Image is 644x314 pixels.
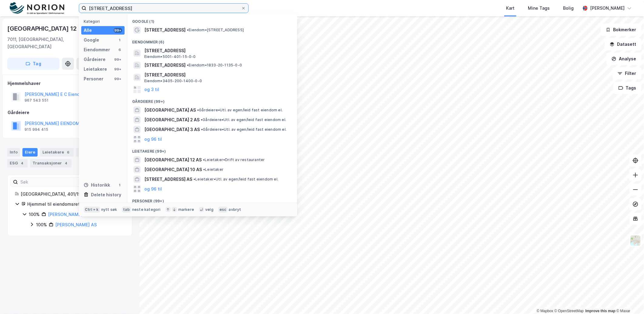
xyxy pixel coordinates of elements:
[193,177,195,181] span: •
[612,67,642,79] button: Filter
[187,28,244,32] span: Eiendom • [STREET_ADDRESS]
[127,144,297,155] div: Leietakere (99+)
[144,54,196,59] span: Eiendom • 5001-401-15-0-0
[84,181,110,189] div: Historikk
[229,207,241,212] div: avbryt
[197,108,283,113] span: Gårdeiere • Utl. av egen/leid fast eiendom el.
[630,235,641,246] img: Z
[613,82,642,94] button: Tags
[48,212,117,217] a: [PERSON_NAME] E C Eiendom AS
[193,177,278,182] span: Leietaker • Utl. av egen/leid fast eiendom el.
[84,207,100,213] div: Ctrl + k
[117,38,122,42] div: 1
[201,117,203,122] span: •
[84,19,125,24] div: Kategori
[29,211,40,218] div: 100%
[605,38,642,50] button: Datasett
[84,27,92,34] div: Alle
[7,58,59,70] button: Tag
[30,159,72,167] div: Transaksjoner
[144,156,202,164] span: [GEOGRAPHIC_DATA] 12 AS
[10,2,64,15] img: norion-logo.80e7a08dc31c2e691866.png
[144,106,196,114] span: [GEOGRAPHIC_DATA] AS
[25,98,49,103] div: 967 543 551
[144,79,202,83] span: Eiendom • 3405-200-1400-0-0
[218,207,228,213] div: esc
[606,53,642,65] button: Analyse
[122,207,131,213] div: tab
[614,285,644,314] iframe: Chat Widget
[127,94,297,105] div: Gårdeiere (99+)
[8,109,132,116] div: Gårdeiere
[537,309,553,313] a: Mapbox
[18,177,84,187] input: Søk
[205,207,213,212] div: velg
[201,127,203,132] span: •
[27,201,125,208] div: Hjemmel til eiendomsrett
[601,24,642,36] button: Bokmerker
[114,76,122,81] div: 99+
[84,36,99,44] div: Google
[114,67,122,72] div: 99+
[21,191,125,198] div: [GEOGRAPHIC_DATA], 401/15
[40,148,74,157] div: Leietakere
[203,167,223,172] span: Leietaker
[144,126,200,133] span: [GEOGRAPHIC_DATA] 3 AS
[555,309,584,313] a: OpenStreetMap
[114,28,122,33] div: 99+
[25,127,48,132] div: 915 994 415
[614,285,644,314] div: Kontrollprogram for chat
[585,309,615,313] a: Improve this map
[132,207,161,212] div: neste kategori
[8,80,132,87] div: Hjemmelshaver
[65,149,71,155] div: 6
[197,108,199,112] span: •
[178,207,194,212] div: markere
[144,86,159,93] button: og 3 til
[201,127,287,132] span: Gårdeiere • Utl. av egen/leid fast eiendom el.
[201,117,286,122] span: Gårdeiere • Utl. av egen/leid fast eiendom el.
[187,28,189,32] span: •
[144,26,186,34] span: [STREET_ADDRESS]
[84,46,110,53] div: Eiendommer
[22,148,38,157] div: Eiere
[127,194,297,205] div: Personer (99+)
[114,57,122,62] div: 99+
[590,5,625,12] div: [PERSON_NAME]
[7,159,28,167] div: ESG
[84,66,107,73] div: Leietakere
[144,176,192,183] span: [STREET_ADDRESS] AS
[127,14,297,25] div: Google (1)
[91,191,121,198] div: Delete history
[144,166,202,173] span: [GEOGRAPHIC_DATA] 10 AS
[63,160,69,166] div: 4
[144,116,200,123] span: [GEOGRAPHIC_DATA] 2 AS
[203,157,265,162] span: Leietaker • Drift av restauranter
[19,160,25,166] div: 4
[563,5,574,12] div: Bolig
[117,47,122,52] div: 6
[7,148,20,157] div: Info
[127,35,297,46] div: Eiendommer (6)
[76,148,106,157] div: Datasett
[144,62,186,69] span: [STREET_ADDRESS]
[187,63,242,68] span: Eiendom • 1833-20-1135-0-0
[101,207,117,212] div: nytt søk
[144,185,162,193] button: og 96 til
[36,221,47,228] div: 100%
[117,183,122,187] div: 1
[203,157,205,162] span: •
[528,5,550,12] div: Mine Tags
[144,71,290,79] span: [STREET_ADDRESS]
[7,24,78,33] div: [GEOGRAPHIC_DATA] 12
[7,36,85,50] div: 7011, [GEOGRAPHIC_DATA], [GEOGRAPHIC_DATA]
[187,63,189,67] span: •
[84,56,106,63] div: Gårdeiere
[55,222,97,227] a: [PERSON_NAME] AS
[203,167,205,172] span: •
[144,47,290,54] span: [STREET_ADDRESS]
[506,5,515,12] div: Kart
[84,75,103,83] div: Personer
[86,4,241,13] input: Søk på adresse, matrikkel, gårdeiere, leietakere eller personer
[144,136,162,143] button: og 96 til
